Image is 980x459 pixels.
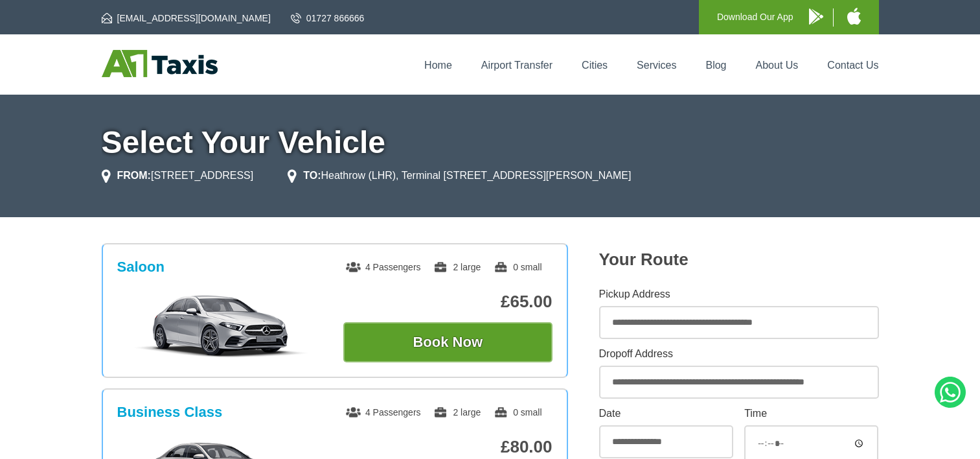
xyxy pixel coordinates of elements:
[117,259,165,276] h3: Saloon
[494,407,541,418] span: 0 small
[717,9,793,25] p: Download Our App
[705,60,726,71] a: Blog
[744,408,878,419] label: Time
[827,60,878,71] a: Contact Us
[343,322,553,362] button: Book Now
[599,250,879,270] h2: Your Route
[288,168,631,183] li: Heathrow (LHR), Terminal [STREET_ADDRESS][PERSON_NAME]
[424,60,452,71] a: Home
[117,404,223,421] h3: Business Class
[433,407,481,418] span: 2 large
[102,50,218,77] img: A1 Taxis St Albans LTD
[809,8,823,25] img: A1 Taxis Android App
[346,407,421,418] span: 4 Passengers
[637,60,676,71] a: Services
[102,127,879,158] h1: Select Your Vehicle
[303,170,321,181] strong: TO:
[102,168,254,183] li: [STREET_ADDRESS]
[756,60,799,71] a: About Us
[599,349,879,359] label: Dropoff Address
[433,262,481,272] span: 2 large
[124,294,319,359] img: Saloon
[343,292,553,312] p: £65.00
[494,262,541,272] span: 0 small
[582,60,608,71] a: Cities
[291,12,365,25] a: 01727 866666
[599,289,879,300] label: Pickup Address
[847,8,861,25] img: A1 Taxis iPhone App
[481,60,553,71] a: Airport Transfer
[117,170,151,181] strong: FROM:
[343,437,553,457] p: £80.00
[346,262,421,272] span: 4 Passengers
[599,408,733,419] label: Date
[102,12,271,25] a: [EMAIL_ADDRESS][DOMAIN_NAME]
